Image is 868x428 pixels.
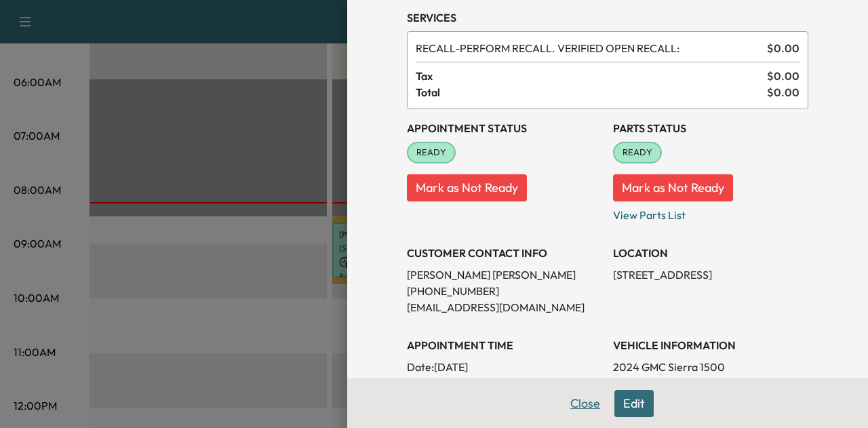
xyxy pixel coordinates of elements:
p: [STREET_ADDRESS] [613,267,808,283]
span: READY [408,146,454,159]
button: Mark as Not Ready [613,174,733,201]
span: Tax [416,68,767,84]
h3: VEHICLE INFORMATION [613,337,808,353]
p: Arrival Window: [407,375,602,391]
button: Mark as Not Ready [407,174,527,201]
p: [PERSON_NAME] [PERSON_NAME] [407,267,602,283]
p: [US_VEHICLE_IDENTIFICATION_NUMBER] [613,375,808,391]
span: $ 0.00 [767,84,800,100]
button: Close [561,390,609,417]
span: Total [416,84,767,100]
h3: Services [407,9,808,26]
span: $ 0.00 [767,40,800,56]
p: View Parts List [613,201,808,223]
p: [PHONE_NUMBER] [407,283,602,299]
span: PERFORM RECALL. VERIFIED OPEN RECALL: [416,40,762,56]
button: Edit [614,390,654,417]
h3: LOCATION [613,245,808,261]
h3: Parts Status [613,120,808,136]
span: 8:22 AM - 9:22 AM [488,375,576,391]
h3: APPOINTMENT TIME [407,337,602,353]
h3: Appointment Status [407,120,602,136]
p: 2024 GMC Sierra 1500 [613,359,808,375]
span: READY [614,146,660,159]
span: $ 0.00 [767,68,800,84]
h3: CUSTOMER CONTACT INFO [407,245,602,261]
p: [EMAIL_ADDRESS][DOMAIN_NAME] [407,299,602,315]
p: Date: [DATE] [407,359,602,375]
